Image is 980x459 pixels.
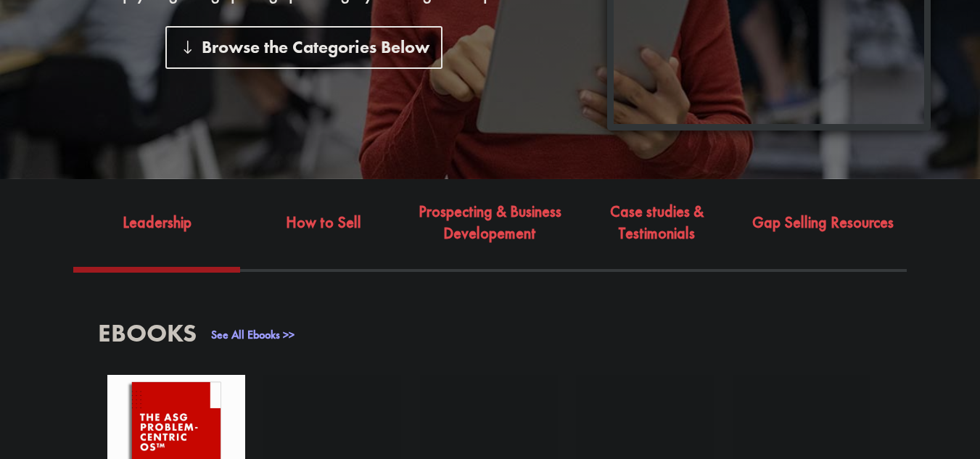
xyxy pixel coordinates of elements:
h3: EBooks [98,321,197,353]
a: Browse the Categories Below [165,26,443,69]
a: Gap Selling Resources [740,199,907,267]
a: Leadership [73,199,240,267]
a: How to Sell [240,199,407,267]
a: Prospecting & Business Developement [407,199,574,267]
a: Case studies & Testimonials [573,199,740,267]
a: See All Ebooks >> [211,327,295,342]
